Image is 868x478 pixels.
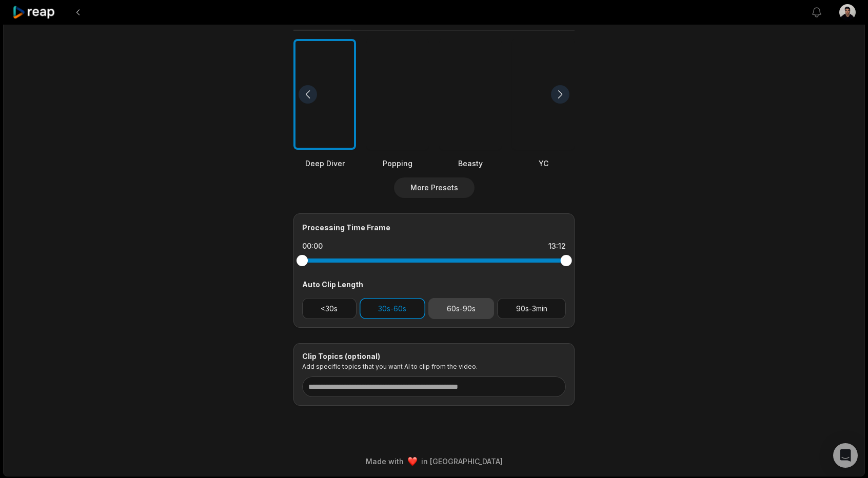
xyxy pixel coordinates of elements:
[13,456,855,467] div: Made with in [GEOGRAPHIC_DATA]
[302,222,566,233] div: Processing Time Frame
[302,279,566,290] div: Auto Clip Length
[302,298,357,319] button: <30s
[548,241,566,251] div: 13:12
[428,298,495,319] button: 60s-90s
[293,158,356,169] div: Deep Diver
[394,177,475,198] button: More Presets
[360,298,425,319] button: 30s-60s
[302,352,566,361] div: Clip Topics (optional)
[833,443,858,468] div: Open Intercom Messenger
[302,241,323,251] div: 00:00
[366,158,429,169] div: Popping
[497,298,566,319] button: 90s-3min
[439,158,502,169] div: Beasty
[302,363,566,370] p: Add specific topics that you want AI to clip from the video.
[408,457,417,466] img: heart emoji
[512,158,575,169] div: YC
